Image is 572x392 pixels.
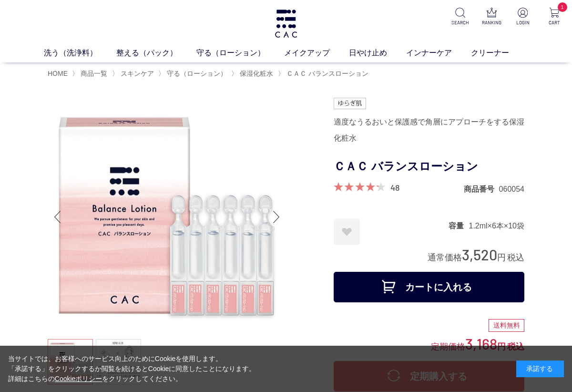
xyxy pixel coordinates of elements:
[513,19,533,26] p: LOGIN
[274,10,298,38] img: logo
[286,70,368,77] span: ＣＡＣ バランスローション
[55,375,102,382] a: Cookieポリシー
[558,2,567,12] span: 1
[450,19,470,26] p: SEARCH
[507,253,524,262] span: 税込
[465,335,497,352] span: 3,168
[450,8,470,26] a: SEARCH
[334,156,524,177] h1: ＣＡＣ バランスローション
[406,47,471,59] a: インナーケア
[431,341,465,351] span: 定期価格
[48,98,286,336] img: ＣＡＣ バランスローション
[285,70,368,77] a: ＣＡＣ バランスローション
[471,47,528,59] a: クリーナー
[334,272,524,302] button: カートに入れる
[507,342,524,351] span: 税込
[119,70,154,77] a: スキンケア
[121,70,154,77] span: スキンケア
[196,47,284,59] a: 守る（ローション）
[544,8,564,26] a: 1 CART
[499,184,524,194] dd: 060054
[8,354,256,384] div: 当サイトでは、お客様へのサービス向上のためにCookieを使用します。 「承諾する」をクリックするか閲覧を続けるとCookieに同意したことになります。 詳細はこちらの をクリックしてください。
[238,70,273,77] a: 保湿化粧水
[72,69,110,78] li: 〉
[112,69,156,78] li: 〉
[48,198,67,236] div: Previous slide
[449,221,469,231] dt: 容量
[167,70,227,77] span: 守る（ローション）
[158,69,229,78] li: 〉
[513,8,533,26] a: LOGIN
[240,70,273,77] span: 保湿化粧水
[390,182,399,193] a: 48
[481,8,501,26] a: RANKING
[231,69,276,78] li: 〉
[349,47,406,59] a: 日やけ止め
[116,47,196,59] a: 整える（パック）
[44,47,116,59] a: 洗う（洗浄料）
[334,114,524,146] div: 適度なうるおいと保護感で角層にアプローチをする保湿化粧水
[81,70,107,77] span: 商品一覧
[334,219,360,245] a: お気に入りに登録する
[497,342,506,351] span: 円
[165,70,227,77] a: 守る（ローション）
[516,361,564,377] div: 承諾する
[469,221,524,231] dd: 1.2ml×6本×10袋
[334,98,366,109] img: ゆらぎ肌
[544,19,564,26] p: CART
[79,70,107,77] a: 商品一覧
[284,47,349,59] a: メイクアップ
[481,19,501,26] p: RANKING
[428,253,462,262] span: 通常価格
[48,70,68,77] a: HOME
[267,198,286,236] div: Next slide
[278,69,371,78] li: 〉
[464,184,499,194] dt: 商品番号
[489,319,524,332] div: 送料無料
[462,246,497,263] span: 3,520
[497,253,506,262] span: 円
